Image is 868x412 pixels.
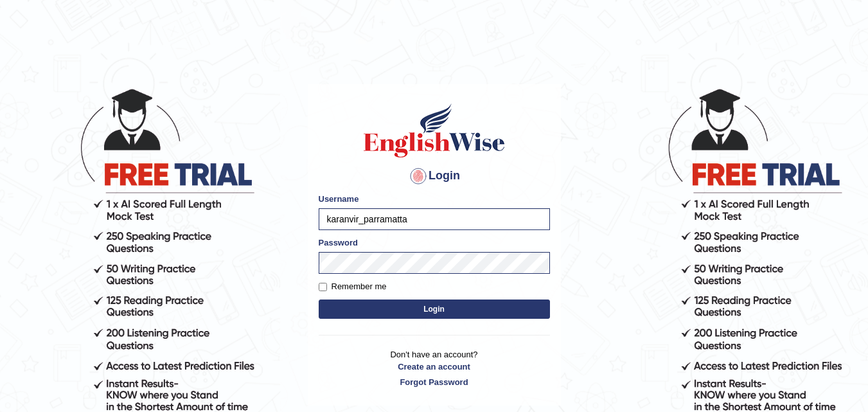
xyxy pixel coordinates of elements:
h4: Login [319,166,550,186]
label: Remember me [319,280,387,293]
label: Password [319,237,358,249]
label: Username [319,193,359,205]
a: Forgot Password [319,376,550,388]
button: Login [319,300,550,319]
p: Don't have an account? [319,348,550,388]
img: Logo of English Wise sign in for intelligent practice with AI [361,102,508,159]
a: Create an account [319,361,550,373]
input: Remember me [319,283,327,291]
